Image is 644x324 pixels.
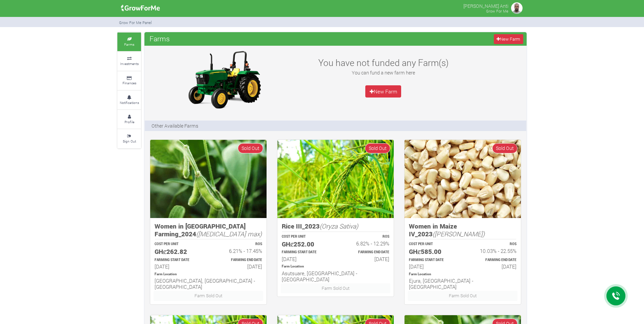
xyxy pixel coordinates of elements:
[196,230,262,238] i: ([MEDICAL_DATA] max)
[214,258,262,263] p: Estimated Farming End Date
[510,1,524,15] img: growforme image
[342,250,389,255] p: Estimated Farming End Date
[405,140,521,218] img: growforme image
[409,258,457,263] p: Estimated Farming Start Date
[182,49,267,110] img: growforme image
[214,263,262,269] h6: [DATE]
[155,248,202,256] h5: GHȼ262.82
[365,85,401,98] a: New Farm
[469,242,516,247] p: ROS
[409,263,457,269] h6: [DATE]
[282,250,329,255] p: Estimated Farming Start Date
[409,242,457,247] p: COST PER UNIT
[409,272,516,277] p: Location of Farm
[120,61,139,66] small: Investments
[277,140,394,218] img: growforme image
[117,33,141,51] a: Farms
[494,34,523,44] a: New Farm
[469,248,516,254] h6: 10.03% - 22.55%
[469,263,516,269] h6: [DATE]
[310,69,457,76] p: You can fund a new farm here
[117,52,141,70] a: Investments
[433,230,485,238] i: ([PERSON_NAME])
[492,143,517,153] span: Sold Out
[123,139,136,144] small: Sign Out
[282,264,389,269] p: Location of Farm
[124,42,134,47] small: Farms
[117,129,141,148] a: Sign Out
[120,100,139,105] small: Notifications
[155,272,262,277] p: Location of Farm
[155,263,202,269] h6: [DATE]
[486,8,508,14] small: Grow For Me
[148,32,171,45] span: Farms
[119,20,152,25] small: Grow For Me Panel
[342,240,389,246] h6: 6.82% - 12.29%
[155,242,202,247] p: COST PER UNIT
[282,270,389,282] h6: Asutsuare, [GEOGRAPHIC_DATA] - [GEOGRAPHIC_DATA]
[342,256,389,262] h6: [DATE]
[122,81,136,85] small: Finances
[238,143,263,153] span: Sold Out
[282,234,329,239] p: COST PER UNIT
[342,234,389,239] p: ROS
[152,122,198,129] p: Other Available Farms
[155,258,202,263] p: Estimated Farming Start Date
[463,1,508,9] p: [PERSON_NAME] Anti
[320,222,358,230] i: (Oryza Sativa)
[214,242,262,247] p: ROS
[117,110,141,129] a: Profile
[124,120,134,124] small: Profile
[150,140,267,218] img: growforme image
[214,248,262,254] h6: 6.21% - 17.45%
[469,258,516,263] p: Estimated Farming End Date
[365,143,390,153] span: Sold Out
[155,278,262,290] h6: [GEOGRAPHIC_DATA], [GEOGRAPHIC_DATA] - [GEOGRAPHIC_DATA]
[119,1,162,15] img: growforme image
[409,248,457,256] h5: GHȼ585.00
[282,222,389,230] h5: Rice III_2023
[310,57,457,68] h3: You have not funded any Farm(s)
[155,222,262,238] h5: Women in [GEOGRAPHIC_DATA] Farming_2024
[409,278,516,290] h6: Ejura, [GEOGRAPHIC_DATA] - [GEOGRAPHIC_DATA]
[409,222,516,238] h5: Women in Maize IV_2023
[117,71,141,90] a: Finances
[282,240,329,248] h5: GHȼ252.00
[282,256,329,262] h6: [DATE]
[117,91,141,109] a: Notifications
